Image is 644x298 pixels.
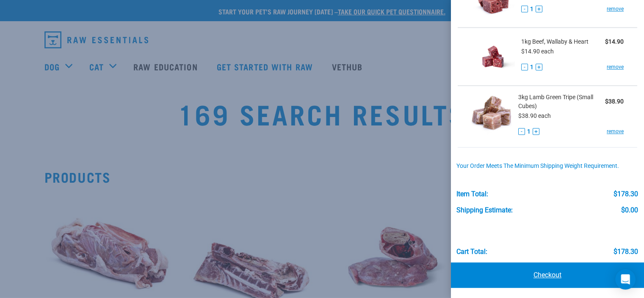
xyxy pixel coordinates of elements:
[521,48,554,55] span: $14.90 each
[521,6,528,12] button: -
[521,64,528,70] button: -
[456,163,638,170] div: Your order meets the minimum shipping weight requirement.
[518,112,551,119] span: $38.90 each
[530,63,533,72] span: 1
[533,128,539,135] button: +
[456,190,488,198] div: Item Total:
[471,35,515,78] img: Beef, Wallaby & Heart
[615,269,636,290] div: Open Intercom Messenger
[527,127,531,136] span: 1
[471,93,512,136] img: Lamb Green Tripe (Small Cubes)
[530,5,533,14] span: 1
[607,5,624,13] a: remove
[456,248,487,256] div: Cart total:
[607,63,624,71] a: remove
[536,64,542,70] button: +
[451,262,644,288] a: Checkout
[614,248,638,256] div: $178.30
[621,206,638,214] div: $0.00
[605,98,624,105] strong: $38.90
[614,190,638,198] div: $178.30
[518,128,525,135] button: -
[518,93,605,111] span: 3kg Lamb Green Tripe (Small Cubes)
[521,37,589,46] span: 1kg Beef, Wallaby & Heart
[456,206,513,214] div: Shipping Estimate:
[607,128,624,135] a: remove
[536,6,542,12] button: +
[605,38,624,45] strong: $14.90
